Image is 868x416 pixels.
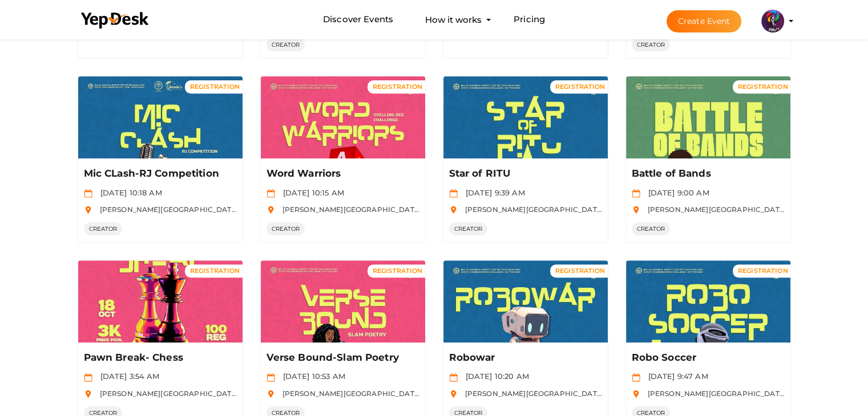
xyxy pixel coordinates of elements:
p: Mic CLash-RJ Competition [84,167,234,181]
img: calendar.svg [84,373,92,382]
p: Pawn Break- Chess [84,351,234,365]
img: calendar.svg [449,189,458,198]
button: How it works [422,9,485,30]
img: calendar.svg [632,189,640,198]
p: Verse Bound-Slam Poetry [267,351,417,365]
span: [PERSON_NAME][GEOGRAPHIC_DATA], [GEOGRAPHIC_DATA], [GEOGRAPHIC_DATA], [GEOGRAPHIC_DATA], [GEOGRAP... [277,205,750,214]
span: [DATE] 10:15 AM [277,188,344,197]
img: calendar.svg [267,373,275,382]
span: CREATOR [449,222,488,235]
img: calendar.svg [632,373,640,382]
span: CREATOR [632,222,671,235]
span: [DATE] 9:00 AM [643,188,709,197]
img: location.svg [632,206,640,214]
img: location.svg [84,206,92,214]
p: Word Warriors [267,167,417,181]
img: location.svg [449,206,458,214]
img: location.svg [84,390,92,398]
span: [DATE] 10:20 AM [460,372,529,381]
span: CREATOR [267,222,305,235]
img: location.svg [267,206,275,214]
span: [PERSON_NAME][GEOGRAPHIC_DATA], [GEOGRAPHIC_DATA], [GEOGRAPHIC_DATA], [GEOGRAPHIC_DATA], [GEOGRAP... [94,389,567,398]
span: CREATOR [267,38,305,51]
span: CREATOR [84,222,123,235]
span: [DATE] 9:39 AM [460,188,525,197]
span: [DATE] 9:47 AM [643,372,708,381]
a: Pricing [514,9,545,30]
span: [DATE] 10:53 AM [277,372,345,381]
img: location.svg [632,390,640,398]
p: Star of RITU [449,167,599,181]
button: Create Event [667,10,742,32]
span: [DATE] 10:18 AM [95,188,162,197]
img: 5BK8ZL5P_small.png [761,10,784,32]
img: calendar.svg [267,189,275,198]
p: Robowar [449,351,599,365]
span: [PERSON_NAME][GEOGRAPHIC_DATA], [GEOGRAPHIC_DATA], [GEOGRAPHIC_DATA], [GEOGRAPHIC_DATA], [GEOGRAP... [277,389,750,398]
p: Robo Soccer [632,351,782,365]
p: Battle of Bands [632,167,782,181]
img: calendar.svg [449,373,458,382]
img: location.svg [267,390,275,398]
span: [PERSON_NAME][GEOGRAPHIC_DATA], [GEOGRAPHIC_DATA], [GEOGRAPHIC_DATA], [GEOGRAPHIC_DATA], [GEOGRAP... [94,205,567,214]
span: [DATE] 3:54 AM [95,372,160,381]
span: CREATOR [632,38,671,51]
img: calendar.svg [84,189,92,198]
img: location.svg [449,390,458,398]
a: Discover Events [323,9,393,30]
